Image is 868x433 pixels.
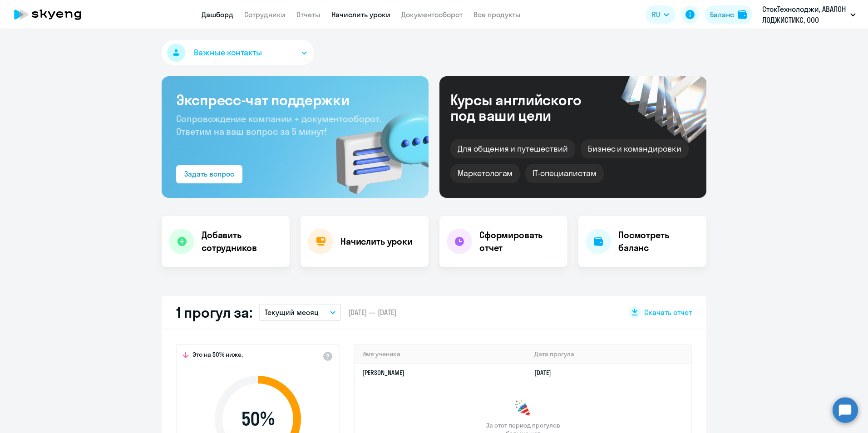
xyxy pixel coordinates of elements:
span: [DATE] — [DATE] [348,307,396,317]
span: Сопровождение компании + документооборот. Ответим на ваш вопрос за 5 минут! [176,113,381,137]
span: Это на 50% ниже, [192,350,243,361]
button: Текущий месяц [259,304,341,321]
p: Текущий месяц [265,307,319,318]
a: Отчеты [296,10,321,19]
div: Баланс [710,9,734,20]
button: Важные контакты [162,40,314,65]
span: 50 % [206,408,310,430]
button: Задать вопрос [176,165,242,183]
div: IT-специалистам [525,164,603,183]
a: Дашборд [202,10,233,19]
h4: Начислить уроки [340,235,413,248]
h2: 1 прогул за: [176,303,252,321]
span: RU [652,9,660,20]
a: Сотрудники [244,10,286,19]
th: Имя ученика [355,345,527,364]
a: Документооборот [401,10,463,19]
button: RU [646,5,676,24]
span: Важные контакты [194,47,262,59]
a: Все продукты [473,10,521,19]
span: Скачать отчет [644,307,692,317]
h3: Экспресс-чат поддержки [176,91,414,109]
th: Дата прогула [527,345,691,364]
div: Для общения и путешествий [450,139,575,158]
button: Балансbalance [705,5,752,24]
img: congrats [514,399,532,418]
img: balance [738,10,747,19]
div: Задать вопрос [184,168,234,179]
a: [PERSON_NAME] [362,369,404,377]
img: bg-img [323,96,429,198]
h4: Посмотреть баланс [618,229,699,254]
div: Курсы английского под ваши цели [450,92,606,123]
div: Маркетологам [450,164,520,183]
h4: Добавить сотрудников [202,229,282,254]
button: СтокТехнолоджи, АВАЛОН ЛОДЖИСТИКС, ООО [758,4,860,25]
h4: Сформировать отчет [479,229,560,254]
a: [DATE] [534,369,558,377]
div: Бизнес и командировки [581,139,689,158]
p: СтокТехнолоджи, АВАЛОН ЛОДЖИСТИКС, ООО [762,4,847,25]
a: Начислить уроки [331,10,390,19]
